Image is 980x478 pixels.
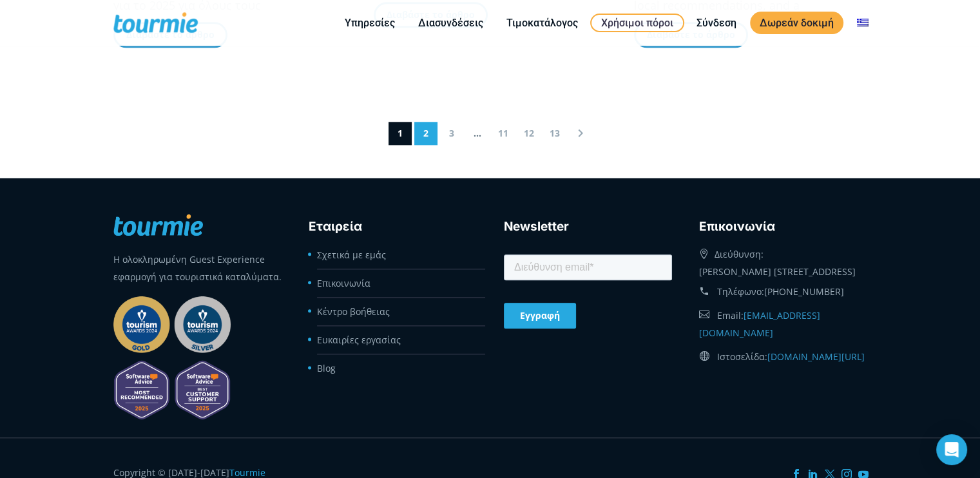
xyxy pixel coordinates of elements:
[492,122,515,145] a: 11
[113,251,282,285] p: Η ολοκληρωμένη Guest Experience εφαρμογή για τουριστικά καταλύματα.
[699,309,820,339] a: [EMAIL_ADDRESS][DOMAIN_NAME]
[764,285,844,298] a: [PHONE_NUMBER]
[699,242,867,280] div: Διεύθυνση: [PERSON_NAME] [STREET_ADDRESS]
[440,122,463,145] a: 3
[699,345,867,368] div: Ιστοσελίδα:
[936,434,967,465] div: Open Intercom Messenger
[317,277,370,289] a: Επικοινωνία
[317,334,401,346] a: Ευκαιρίες εργασίας
[590,14,684,32] a: Χρήσιμοι πόροι
[335,15,405,31] a: Υπηρεσίες
[687,15,746,31] a: Σύνδεση
[317,249,386,261] a: Σχετικά με εμάς
[504,217,672,236] h3: Newsletter
[309,217,477,236] h3: Εταιρεία
[317,362,336,374] a: Blog
[543,122,566,145] a: 13
[699,280,867,303] div: Τηλέφωνο:
[517,122,541,145] a: 12
[699,303,867,345] div: Email:
[414,122,437,145] a: 2
[317,305,390,318] a: Κέντρο βοήθειας
[497,15,588,31] a: Τιμοκατάλογος
[750,12,843,34] a: Δωρεάν δοκιμή
[389,122,412,145] a: 1
[408,15,493,31] a: Διασυνδέσεις
[767,350,865,363] a: [DOMAIN_NAME][URL]
[699,217,867,236] h3: Eπικοινωνία
[466,122,489,145] span: ...
[504,252,672,337] iframe: Form 0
